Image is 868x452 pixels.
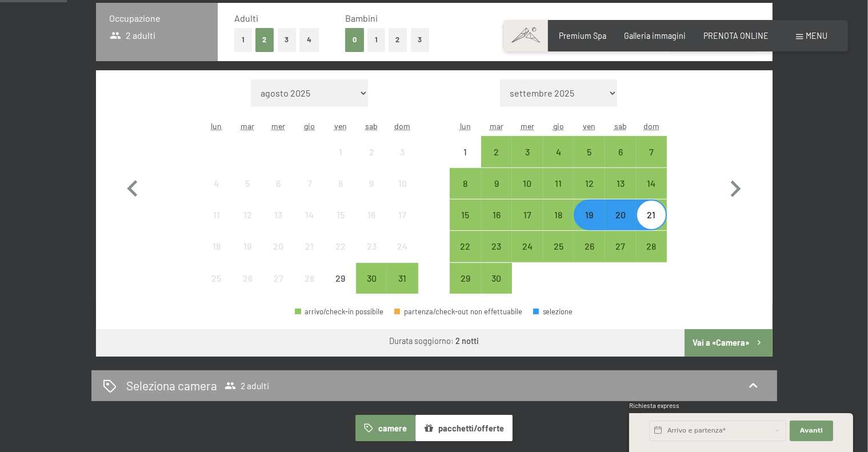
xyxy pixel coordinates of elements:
div: arrivo/check-in non effettuabile [387,199,418,230]
div: 30 [482,274,511,302]
div: 12 [575,179,603,207]
div: arrivo/check-in non effettuabile [387,136,418,167]
div: 2 [482,147,511,176]
div: arrivo/check-in possibile [574,168,605,199]
div: arrivo/check-in possibile [481,263,512,294]
div: 10 [388,179,417,207]
button: camere [355,415,415,441]
div: Sat Sep 27 2025 [605,231,636,262]
div: 5 [233,179,262,207]
div: arrivo/check-in non effettuabile [294,231,325,262]
div: 26 [575,242,603,270]
div: Mon Sep 15 2025 [450,199,481,230]
div: arrivo/check-in non effettuabile [263,263,294,294]
div: arrivo/check-in non effettuabile [201,168,232,199]
div: 18 [202,242,231,270]
div: arrivo/check-in possibile [543,136,574,167]
span: Adulti [234,13,258,23]
div: Mon Aug 25 2025 [201,263,232,294]
div: Mon Aug 11 2025 [201,199,232,230]
div: Wed Aug 27 2025 [263,263,294,294]
div: 11 [544,179,573,207]
div: arrivo/check-in non effettuabile [201,231,232,262]
div: Fri Aug 08 2025 [325,168,356,199]
div: arrivo/check-in non effettuabile [201,199,232,230]
div: Tue Aug 19 2025 [232,231,263,262]
div: arrivo/check-in possibile [295,308,383,315]
span: 2 adulti [225,380,269,391]
div: Wed Sep 10 2025 [512,168,543,199]
div: 2 [357,147,386,176]
div: 20 [606,210,635,239]
div: Tue Aug 05 2025 [232,168,263,199]
div: arrivo/check-in possibile [481,136,512,167]
div: Mon Aug 04 2025 [201,168,232,199]
div: arrivo/check-in possibile [574,199,605,230]
div: arrivo/check-in non effettuabile [356,168,387,199]
div: 8 [451,179,479,207]
div: arrivo/check-in non effettuabile [263,231,294,262]
div: Sun Aug 10 2025 [387,168,418,199]
div: 28 [295,274,324,302]
button: 2 [389,28,407,51]
div: arrivo/check-in possibile [636,231,667,262]
div: arrivo/check-in non effettuabile [325,231,356,262]
b: 2 notti [455,336,479,346]
div: Mon Sep 01 2025 [450,136,481,167]
div: arrivo/check-in possibile [387,263,418,294]
div: 30 [357,274,386,302]
h3: Occupazione [110,12,204,25]
div: 22 [326,242,355,270]
button: Mese successivo [719,79,752,294]
div: Fri Aug 29 2025 [325,263,356,294]
abbr: giovedì [304,121,315,131]
div: Sat Sep 06 2025 [605,136,636,167]
div: Thu Sep 04 2025 [543,136,574,167]
button: 3 [411,28,430,51]
div: arrivo/check-in possibile [605,199,636,230]
div: Durata soggiorno: [389,335,479,347]
div: 14 [637,179,666,207]
div: Fri Sep 19 2025 [574,199,605,230]
div: arrivo/check-in non effettuabile [325,199,356,230]
button: 1 [367,28,385,51]
div: selezione [533,308,573,315]
div: Sat Aug 30 2025 [356,263,387,294]
div: Wed Sep 03 2025 [512,136,543,167]
abbr: domenica [395,121,411,131]
div: 21 [295,242,324,270]
div: Mon Sep 08 2025 [450,168,481,199]
div: arrivo/check-in possibile [450,231,481,262]
div: arrivo/check-in possibile [450,263,481,294]
span: Richiesta express [629,402,679,409]
div: arrivo/check-in possibile [636,168,667,199]
div: Sat Sep 20 2025 [605,199,636,230]
abbr: venerdì [583,121,596,131]
a: Galleria immagini [624,31,686,41]
div: 13 [606,179,635,207]
div: 13 [264,210,293,239]
div: arrivo/check-in possibile [543,168,574,199]
div: Thu Sep 11 2025 [543,168,574,199]
div: arrivo/check-in possibile [636,199,667,230]
div: arrivo/check-in possibile [512,199,543,230]
div: arrivo/check-in non effettuabile [294,168,325,199]
div: arrivo/check-in possibile [605,136,636,167]
div: 4 [202,179,231,207]
div: arrivo/check-in possibile [450,168,481,199]
div: 29 [451,274,479,302]
div: 17 [388,210,417,239]
div: arrivo/check-in possibile [574,231,605,262]
a: Premium Spa [559,31,606,41]
div: 25 [202,274,231,302]
div: 11 [202,210,231,239]
div: Wed Aug 13 2025 [263,199,294,230]
div: Sun Sep 21 2025 [636,199,667,230]
div: Sun Sep 14 2025 [636,168,667,199]
div: arrivo/check-in possibile [512,168,543,199]
abbr: domenica [643,121,659,131]
button: pacchetti/offerte [415,415,513,441]
div: arrivo/check-in non effettuabile [201,263,232,294]
div: arrivo/check-in possibile [605,231,636,262]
